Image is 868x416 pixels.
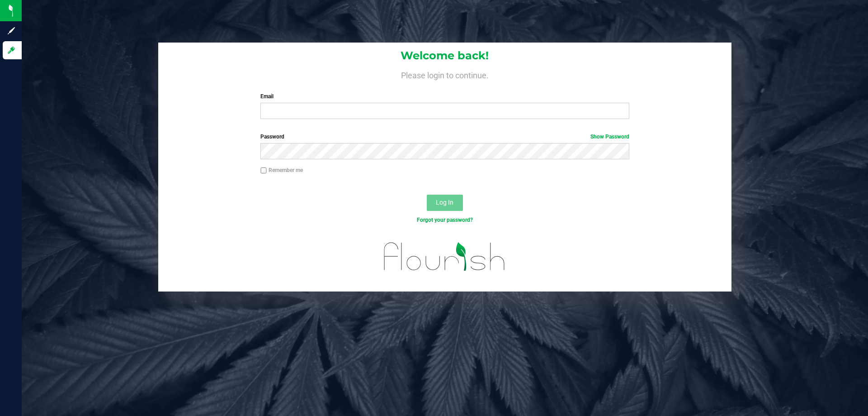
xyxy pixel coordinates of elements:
[417,217,473,223] a: Forgot your password?
[590,134,629,140] a: Show Password
[427,195,463,211] button: Log In
[260,167,267,174] input: Remember me
[436,199,453,206] span: Log In
[158,50,731,62] h1: Welcome back!
[7,26,16,35] inline-svg: Sign up
[158,69,731,80] h4: Please login to continue.
[260,166,303,174] label: Remember me
[7,46,16,55] inline-svg: Log in
[260,134,284,140] span: Password
[373,234,516,280] img: flourish_logo.svg
[260,92,629,100] label: Email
